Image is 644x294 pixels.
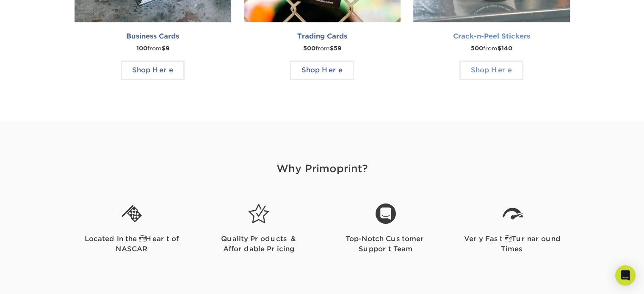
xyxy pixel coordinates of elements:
span: 59 [334,45,341,52]
span: from [303,45,341,52]
h2: Business Cards [75,32,231,40]
span: Shop Here [290,60,354,80]
div: Located in the Heart of NASCAR [68,203,195,254]
b: 500 [303,45,315,52]
div: Very Fast Turnaround Times [449,203,576,254]
span: from [136,45,169,52]
b: 500 [471,45,483,52]
span: 9 [166,45,169,52]
h2: Trading Cards [244,32,401,40]
iframe: Google Customer Reviews [2,268,72,291]
span: Shop Here [121,60,185,80]
div: Quality Products & Affordable Pricing [195,203,322,254]
h2: Crack-n-Peel Stickers [413,32,570,40]
span: from [471,45,512,52]
b: 100 [136,45,147,52]
h2: Why Primoprint? [75,161,570,176]
span: 140 [501,45,512,52]
span: $ [330,45,334,52]
div: Open Intercom Messenger [615,265,636,286]
div: Top-Notch Customer Support Team [322,203,449,254]
span: $ [162,45,166,52]
span: $ [498,45,501,52]
span: Shop Here [459,60,523,80]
